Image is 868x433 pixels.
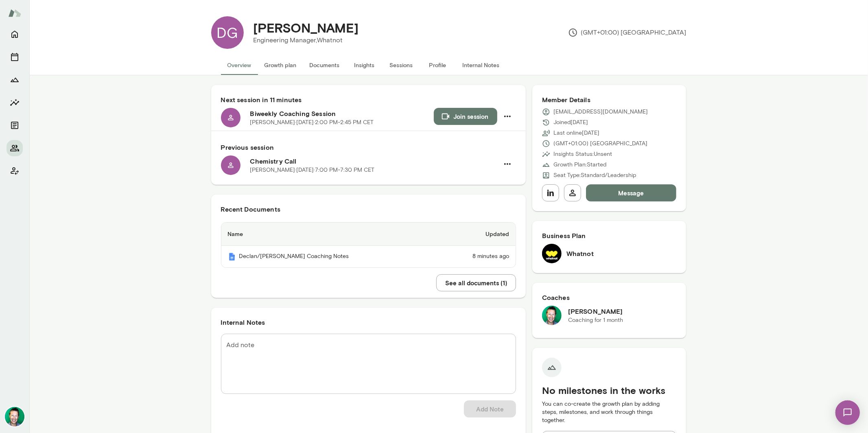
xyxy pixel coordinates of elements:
[568,316,623,324] p: Coaching for 1 month
[566,249,594,258] h6: Whatnot
[7,163,23,179] button: Client app
[553,161,606,169] p: Growth Plan: Started
[8,5,21,21] img: Mento
[250,109,434,118] h6: Biweekly Coaching Session
[5,407,24,426] img: Brian Lawrence
[456,55,506,75] button: Internal Notes
[553,118,588,127] p: Joined [DATE]
[303,55,346,75] button: Documents
[542,306,562,325] img: Brian Lawrence
[542,231,677,241] h6: Business Plan
[346,55,383,75] button: Insights
[221,55,258,75] button: Overview
[221,95,516,105] h6: Next session in 11 minutes
[553,108,648,116] p: [EMAIL_ADDRESS][DOMAIN_NAME]
[542,384,677,397] h5: No milestones in the works
[221,142,516,152] h6: Previous session
[542,95,677,105] h6: Member Details
[553,129,599,137] p: Last online [DATE]
[221,204,516,214] h6: Recent Documents
[542,293,677,302] h6: Coaches
[250,166,375,174] p: [PERSON_NAME] · [DATE] · 7:00 PM-7:30 PM CET
[7,49,23,65] button: Sessions
[258,55,303,75] button: Growth plan
[553,140,647,148] p: (GMT+01:00) [GEOGRAPHIC_DATA]
[420,55,456,75] button: Profile
[221,246,436,267] th: Declan/[PERSON_NAME] Coaching Notes
[7,117,23,133] button: Documents
[221,317,516,327] h6: Internal Notes
[586,184,677,201] button: Message
[383,55,420,75] button: Sessions
[250,156,499,166] h6: Chemistry Call
[436,246,516,267] td: 8 minutes ago
[568,306,623,316] h6: [PERSON_NAME]
[7,94,23,111] button: Insights
[7,72,23,88] button: Growth Plan
[7,26,23,42] button: Home
[553,171,636,179] p: Seat Type: Standard/Leadership
[250,118,374,127] p: [PERSON_NAME] · [DATE] · 2:00 PM-2:45 PM CET
[211,16,244,49] div: DG
[228,253,236,261] img: Mento
[542,400,677,424] p: You can co-create the growth plan by adding steps, milestones, and work through things together.
[568,28,687,37] p: (GMT+01:00) [GEOGRAPHIC_DATA]
[434,108,497,125] button: Join session
[7,140,23,156] button: Members
[254,35,359,45] p: Engineering Manager, Whatnot
[553,150,612,158] p: Insights Status: Unsent
[436,274,516,291] button: See all documents (1)
[221,223,436,246] th: Name
[254,20,359,35] h4: [PERSON_NAME]
[436,223,516,246] th: Updated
